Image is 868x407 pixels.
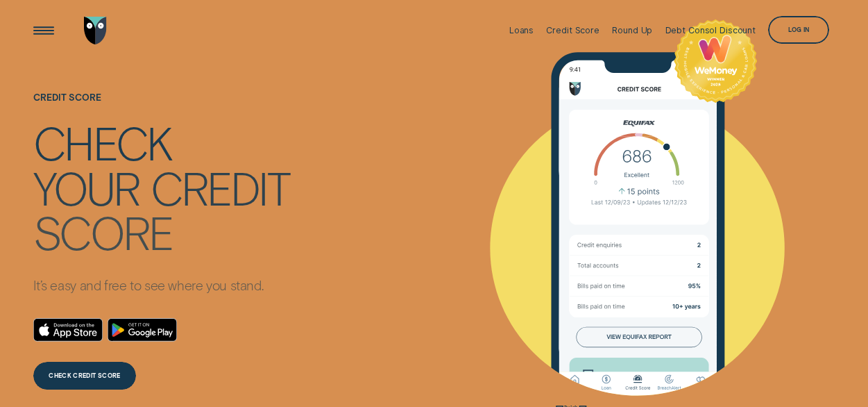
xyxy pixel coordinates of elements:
div: score [33,210,173,253]
div: Round Up [612,25,652,35]
img: Wisr [84,17,107,44]
a: Download on the App Store [33,318,103,342]
div: Credit Score [546,25,599,35]
div: credit [151,166,289,208]
div: Loans [509,25,534,35]
a: Android App on Google Play [108,318,177,342]
div: Debt Consol Discount [665,25,756,35]
button: Log in [768,16,829,44]
button: Open Menu [30,17,58,44]
h4: Check your credit score [33,120,289,248]
a: CHECK CREDIT SCORE [33,362,135,390]
p: It’s easy and free to see where you stand. [33,276,289,293]
h1: Credit Score [33,93,289,121]
div: your [33,166,139,208]
div: Check [33,122,171,164]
